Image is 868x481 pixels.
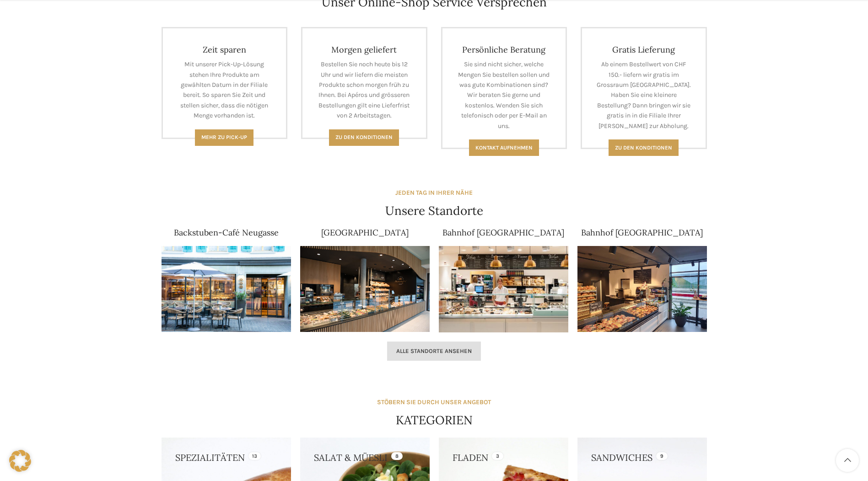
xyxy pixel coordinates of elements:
a: Kontakt aufnehmen [469,139,539,156]
h4: Morgen geliefert [316,44,412,55]
h4: KATEGORIEN [396,412,473,428]
p: Mit unserer Pick-Up-Lösung stehen Ihre Produkte am gewählten Datum in der Filiale bereit. So spar... [177,59,273,121]
h4: Zeit sparen [177,44,273,55]
span: Mehr zu Pick-Up [201,134,247,140]
span: Zu den Konditionen [335,134,393,140]
a: Zu den konditionen [609,139,679,156]
div: JEDEN TAG IN IHRER NÄHE [395,188,473,198]
a: Scroll to top button [836,449,859,472]
a: Zu den Konditionen [329,129,399,146]
a: Alle Standorte ansehen [387,342,481,361]
h4: Gratis Lieferung [596,44,692,55]
a: Mehr zu Pick-Up [195,129,253,146]
a: [GEOGRAPHIC_DATA] [321,227,409,238]
h4: Unsere Standorte [385,203,483,219]
span: Alle Standorte ansehen [396,347,472,355]
a: Bahnhof [GEOGRAPHIC_DATA] [442,227,564,238]
a: Backstuben-Café Neugasse [174,227,279,238]
span: Kontakt aufnehmen [475,144,533,151]
a: Bahnhof [GEOGRAPHIC_DATA] [581,227,703,238]
p: Sie sind nicht sicher, welche Mengen Sie bestellen sollen und was gute Kombinationen sind? Wir be... [456,59,552,131]
span: Zu den konditionen [615,144,672,151]
h4: Persönliche Beratung [456,44,552,55]
div: STÖBERN SIE DURCH UNSER ANGEBOT [377,397,491,407]
p: Ab einem Bestellwert von CHF 150.- liefern wir gratis im Grossraum [GEOGRAPHIC_DATA]. Haben Sie e... [596,59,692,131]
p: Bestellen Sie noch heute bis 12 Uhr und wir liefern die meisten Produkte schon morgen früh zu Ihn... [316,59,412,121]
